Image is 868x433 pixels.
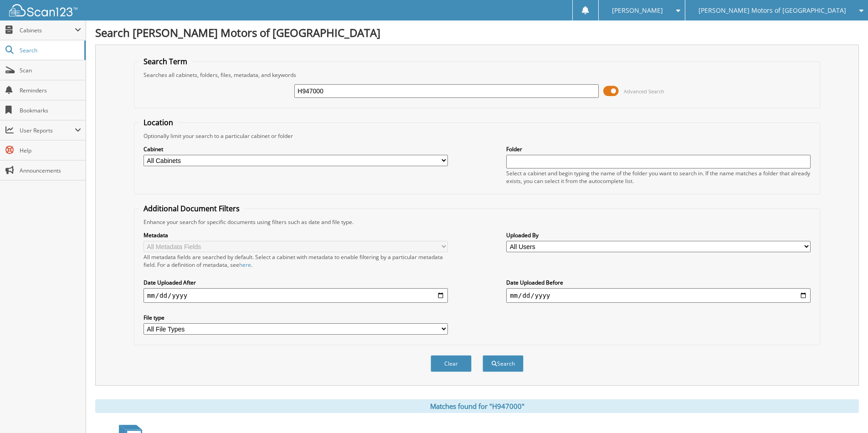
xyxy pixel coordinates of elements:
label: Uploaded By [506,231,811,239]
span: Advanced Search [624,88,664,95]
span: Search [20,46,80,54]
span: Bookmarks [20,107,81,114]
span: Reminders [20,87,81,94]
input: end [506,288,811,303]
div: Searches all cabinets, folders, files, metadata, and keywords [139,71,815,79]
img: scan123-logo-white.svg [9,4,77,16]
button: Clear [431,355,472,372]
div: Matches found for "H947000" [95,399,859,413]
legend: Search Term [139,56,192,66]
legend: Additional Document Filters [139,204,244,214]
input: start [144,288,448,303]
label: Folder [506,145,811,153]
span: User Reports [20,127,75,134]
a: here [239,261,251,269]
button: Search [483,355,524,372]
div: Enhance your search for specific documents using filters such as date and file type. [139,218,815,226]
label: File type [144,314,448,321]
div: Optionally limit your search to a particular cabinet or folder [139,132,815,140]
label: Metadata [144,231,448,239]
span: Announcements [20,167,81,174]
span: Help [20,147,81,154]
span: Cabinets [20,26,75,34]
span: [PERSON_NAME] Motors of [GEOGRAPHIC_DATA] [699,8,846,13]
legend: Location [139,117,178,127]
label: Cabinet [144,145,448,153]
span: [PERSON_NAME] [612,8,663,13]
h1: Search [PERSON_NAME] Motors of [GEOGRAPHIC_DATA] [95,25,859,40]
div: All metadata fields are searched by default. Select a cabinet with metadata to enable filtering b... [144,253,448,269]
span: Scan [20,66,81,74]
label: Date Uploaded Before [506,279,811,286]
label: Date Uploaded After [144,279,448,286]
div: Select a cabinet and begin typing the name of the folder you want to search in. If the name match... [506,169,811,185]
